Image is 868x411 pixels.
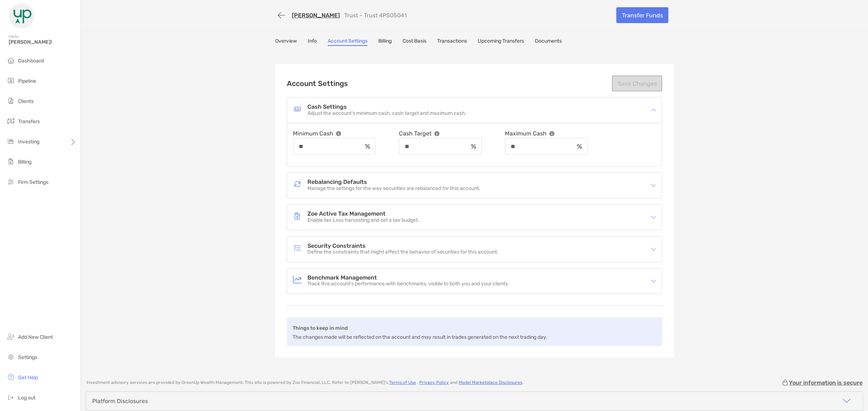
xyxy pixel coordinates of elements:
[434,131,439,136] img: info tooltip
[437,38,467,46] a: Transactions
[7,96,15,105] img: clients icon
[18,354,37,360] span: Settings
[651,183,656,188] img: icon arrow
[307,217,419,224] p: Enable tax Loss harvesting and set a tax budget.
[18,58,44,64] span: Dashboard
[7,393,15,402] img: logout icon
[459,380,522,385] a: Model Marketplace Disclosures
[7,137,15,146] img: investing icon
[651,108,656,113] img: icon arrow
[307,186,480,192] p: Manage the settings for the way securities are rebalanced for this account.
[18,395,35,401] span: Log out
[535,38,562,46] a: Documents
[7,117,15,125] img: transfers icon
[307,275,509,281] h4: Benchmark Management
[307,243,498,249] h4: Security Constraints
[287,204,662,230] div: icon arrowZoe Active Tax ManagementZoe Active Tax ManagementEnable tax Loss harvesting and set a ...
[307,211,419,217] h4: Zoe Active Tax Management
[307,111,467,117] p: Adjust the account’s minimum cash, cash target and maximum cash.
[292,12,340,19] a: [PERSON_NAME]
[18,375,38,381] span: Get Help
[287,98,662,123] div: icon arrowCash SettingsCash SettingsAdjust the account’s minimum cash, cash target and maximum cash.
[18,179,48,185] span: Firm Settings
[344,12,407,19] p: Trust - Trust 4PS05041
[505,129,546,138] p: Maximum Cash
[275,38,297,46] a: Overview
[389,380,416,385] a: Terms of Use
[403,38,426,46] a: Cost Basis
[616,7,668,23] a: Transfer Funds
[9,3,35,29] img: Zoe Logo
[293,129,333,138] p: Minimum Cash
[18,159,31,165] span: Billing
[651,278,656,284] img: icon arrow
[307,104,467,110] h4: Cash Settings
[287,237,662,262] div: icon arrowSecurity ConstraintsSecurity ConstraintsDefine the constraints that might affect the be...
[293,333,547,342] p: The changes made will be reflected on the account and may result in trades generated on the next ...
[307,281,509,287] p: Track this account’s performance with benchmarks, visible to both you and your clients.
[7,56,15,65] img: dashboard icon
[7,157,15,166] img: billing icon
[287,268,662,294] div: icon arrowBenchmark ManagementBenchmark ManagementTrack this account’s performance with benchmark...
[399,129,431,138] p: Cash Target
[378,38,392,46] a: Billing
[18,334,53,340] span: Add New Client
[789,379,863,386] p: Your information is secure
[293,325,348,331] b: Things to keep in mind
[549,131,554,136] img: info tooltip
[336,131,341,136] img: info tooltip
[18,98,34,104] span: Clients
[293,180,302,189] img: Rebalancing Defaults
[328,38,367,46] a: Account Settings
[287,173,662,198] div: icon arrowRebalancing DefaultsRebalancing DefaultsManage the settings for the way securities are ...
[577,144,582,149] img: input icon
[18,139,39,145] span: Investing
[9,39,76,45] span: [PERSON_NAME]!
[7,373,15,381] img: get-help icon
[293,212,302,220] img: Zoe Active Tax Management
[308,38,317,46] a: Info
[7,76,15,85] img: pipeline icon
[651,215,656,220] img: icon arrow
[471,144,476,149] img: input icon
[419,380,449,385] a: Privacy Policy
[7,177,15,186] img: firm-settings icon
[842,397,851,405] img: icon arrow
[478,38,524,46] a: Upcoming Transfers
[651,247,656,252] img: icon arrow
[293,275,302,284] img: Benchmark Management
[365,144,370,149] img: input icon
[293,243,302,252] img: Security Constraints
[18,118,40,125] span: Transfers
[287,79,348,88] h2: Account Settings
[307,179,480,185] h4: Rebalancing Defaults
[7,352,15,361] img: settings icon
[293,105,302,113] img: Cash Settings
[7,332,15,341] img: add_new_client icon
[86,380,523,385] p: Investment advisory services are provided by GreenUp Wealth Management . This site is powered by ...
[92,398,148,404] div: Platform Disclosures
[18,78,36,84] span: Pipeline
[307,249,498,255] p: Define the constraints that might affect the behavior of securities for this account.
